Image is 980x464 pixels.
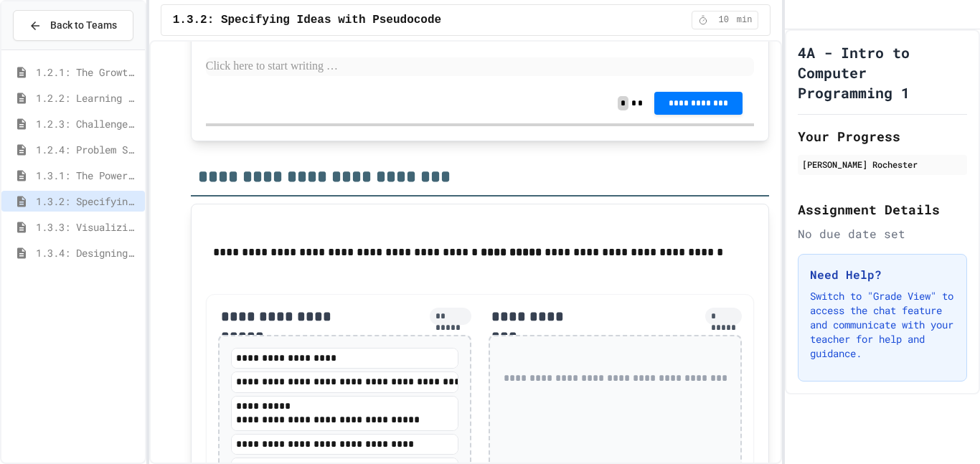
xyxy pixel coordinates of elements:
[798,126,967,146] h2: Your Progress
[36,65,139,80] span: 1.2.1: The Growth Mindset
[810,289,955,361] p: Switch to "Grade View" to access the chat feature and communicate with your teacher for help and ...
[36,90,139,105] span: 1.2.2: Learning to Solve Hard Problems
[36,168,139,183] span: 1.3.1: The Power of Algorithms
[810,266,955,283] h3: Need Help?
[798,42,967,103] h1: 4A - Intro to Computer Programming 1
[36,116,139,131] span: 1.2.3: Challenge Problem - The Bridge
[712,14,735,26] span: 10
[737,14,753,26] span: min
[36,219,139,235] span: 1.3.3: Visualizing Logic with Flowcharts
[36,142,139,157] span: 1.2.4: Problem Solving Practice
[36,194,139,209] span: 1.3.2: Specifying Ideas with Pseudocode
[802,158,963,171] div: [PERSON_NAME] Rochester
[798,199,967,219] h2: Assignment Details
[36,245,139,260] span: 1.3.4: Designing Flowcharts
[173,11,441,29] span: 1.3.2: Specifying Ideas with Pseudocode
[50,18,117,33] span: Back to Teams
[798,225,967,242] div: No due date set
[13,10,133,41] button: Back to Teams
